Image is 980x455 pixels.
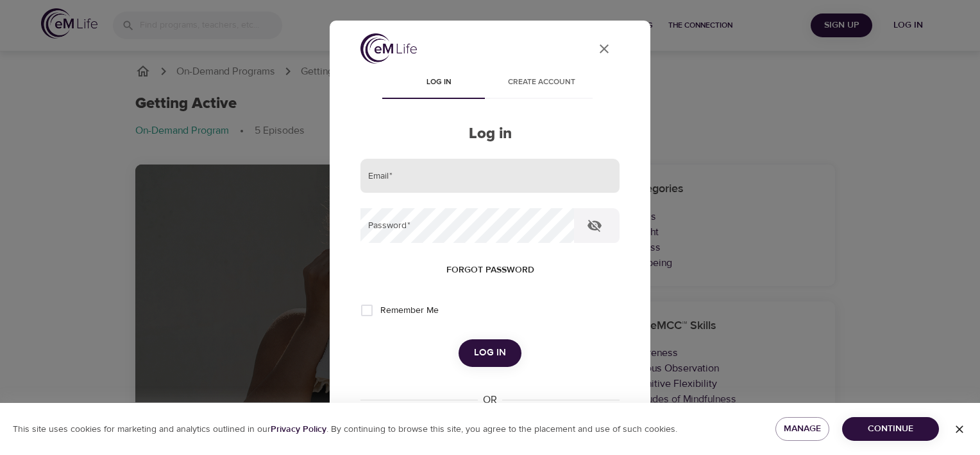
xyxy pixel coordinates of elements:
[360,68,620,99] div: disabled tabs example
[474,344,506,361] span: Log in
[786,421,818,437] span: Manage
[589,33,620,64] button: close
[360,125,620,143] h2: Log in
[441,258,539,282] button: Forgot password
[459,339,521,366] button: Log in
[380,304,439,317] span: Remember Me
[478,393,502,407] div: OR
[395,76,482,89] span: Log in
[360,33,417,64] img: logo
[498,76,585,89] span: Create account
[271,424,326,435] b: Privacy Policy
[446,262,534,278] span: Forgot password
[852,421,929,437] span: Continue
